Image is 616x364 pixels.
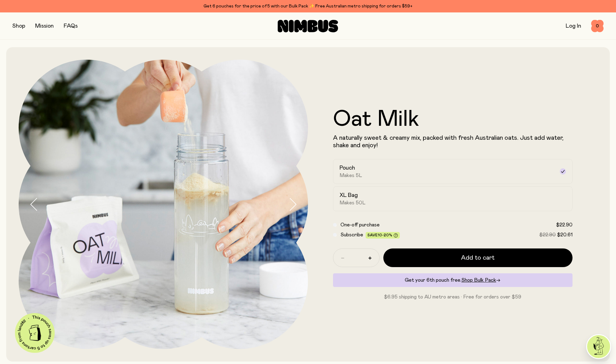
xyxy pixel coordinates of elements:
[557,232,573,237] span: $20.61
[367,233,398,238] span: Save
[12,2,604,10] div: Get 6 pouches for the price of 5 with our Bulk Pack ✨ Free Australian metro shipping for orders $59+
[461,278,500,283] a: Shop Bulk Pack→
[340,200,366,206] span: Makes 50L
[340,222,380,227] span: One-off purchase
[333,273,573,287] div: Get your 6th pouch free.
[566,23,581,29] a: Log In
[383,248,573,267] button: Add to cart
[333,108,573,130] h1: Oat Milk
[556,222,573,227] span: $22.90
[539,232,556,237] span: $22.90
[378,233,392,237] span: 10-20%
[591,20,604,32] button: 0
[333,134,573,149] p: A naturally sweet & creamy mix, packed with fresh Australian oats. Just add water, shake and enjoy!
[333,293,573,301] p: $6.95 shipping to AU metro areas · Free for orders over $59
[461,253,495,262] span: Add to cart
[587,335,610,358] img: agent
[340,192,358,199] h2: XL Bag
[35,23,54,29] a: Mission
[461,278,496,283] span: Shop Bulk Pack
[64,23,78,29] a: FAQs
[340,164,355,172] h2: Pouch
[340,172,362,179] span: Makes 5L
[340,232,363,237] span: Subscribe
